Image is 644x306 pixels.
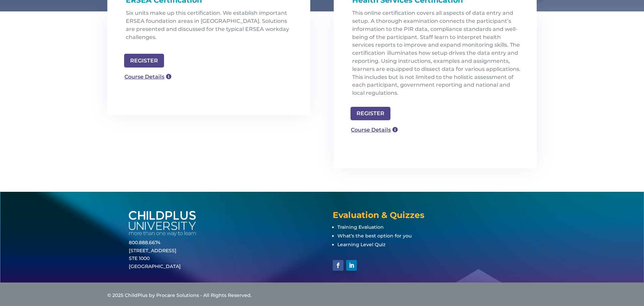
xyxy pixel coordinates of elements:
a: What’s the best option for you [337,233,412,239]
a: Learning Level Quiz [337,242,385,248]
a: 800.888.6674 [129,239,160,246]
a: Follow on Facebook [333,260,343,271]
a: Training Evaluation [337,224,384,230]
p: Six units make up this certification. We establish important ERSEA foundation areas in [GEOGRAPHI... [126,9,297,46]
img: white-cpu-wordmark [129,211,196,236]
a: REGISTER [124,54,164,68]
a: Follow on LinkedIn [346,260,357,271]
a: REGISTER [351,107,390,121]
div: © 2025 ChildPlus by Procare Solutions - All Rights Reserved. [107,292,537,300]
a: Course Details [347,124,401,136]
a: [STREET_ADDRESS]STE 1000[GEOGRAPHIC_DATA] [129,248,181,270]
span: This online certification covers all aspects of data entry and setup. A thorough examination conn... [352,10,521,96]
h4: Evaluation & Quizzes [333,211,515,223]
a: Course Details [121,71,175,83]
